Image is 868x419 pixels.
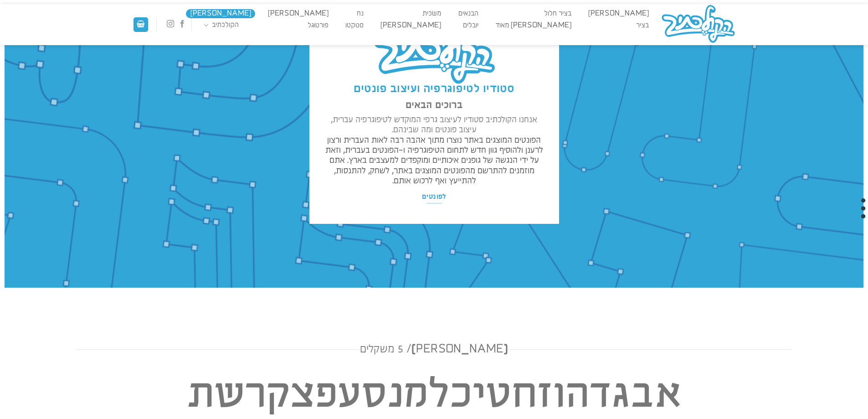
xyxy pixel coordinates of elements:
a: נח [353,9,368,18]
a: פורטוגל [303,21,333,30]
a: לפונטים [421,190,448,205]
a: סטקטו [341,21,368,30]
p: הפונטים המוצגים באתר נוצרו מתוך אהבה רבה לאות העברית ורצון לרענן ולהוסיף גוון חדש לתחום הטיפוגרפי... [323,135,545,186]
h2: ברוכים הבאים [323,100,545,111]
a: [PERSON_NAME] [186,9,255,18]
a: בציר [632,21,653,30]
span: לפונטים [422,192,447,202]
a: יובלים [458,21,483,30]
a: [PERSON_NAME] [376,21,446,30]
a: עקבו אחרינו בפייסבוק [179,20,186,29]
a: [PERSON_NAME] [263,9,333,18]
a: [PERSON_NAME] [584,9,653,18]
span: [PERSON_NAME] [360,342,508,357]
a: הבנאים [454,9,483,18]
a: בציר חלול [539,9,575,18]
span: / 5 משקלים [360,343,411,356]
h3: אנחנו הקולכתיב סטודיו לעיצוב גרפי המוקדש לטיפוגרפיה עברית, עיצוב פונטים ומה שבינהם. [323,115,545,135]
a: הקולכתיב [200,21,243,30]
a: משׂכית [418,9,446,18]
img: הקולכתיב [661,4,736,45]
img: לוגו הקולכתיב - הקולכתיב סטודיו לטיפוגרפיה ועיצוב גופנים (פונטים) [372,20,496,88]
h1: סטודיו לטיפוגרפיה ועיצוב פונטים [323,83,545,96]
a: [PERSON_NAME] מאוד [491,21,575,30]
a: מעבר לסל הקניות [134,17,148,32]
a: עקבו אחרינו באינסטגרם [166,20,174,29]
